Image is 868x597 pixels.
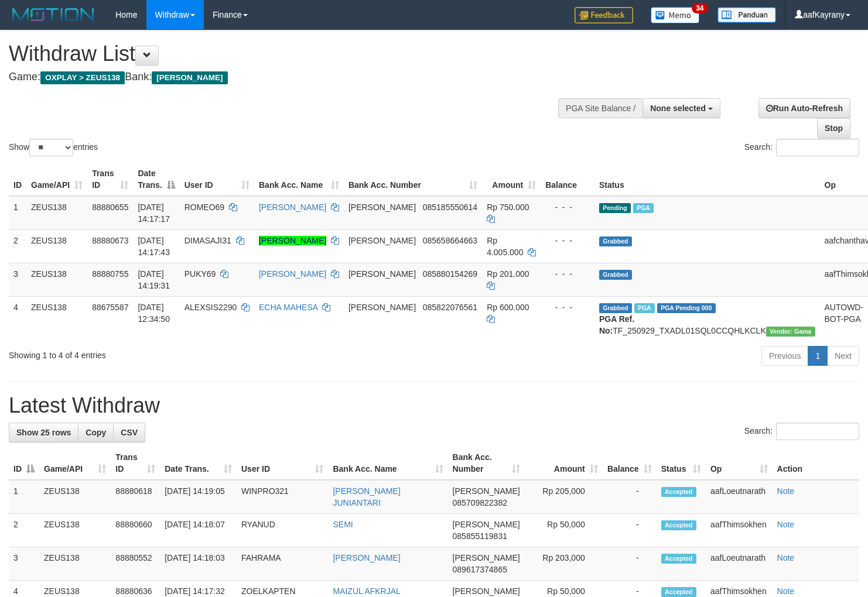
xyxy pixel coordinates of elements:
td: ZEUS138 [26,296,87,341]
div: - - - [545,268,590,280]
div: PGA Site Balance / [558,98,643,118]
span: [PERSON_NAME] [348,236,416,245]
th: Balance [541,163,594,196]
span: [PERSON_NAME] [348,269,416,279]
span: [PERSON_NAME] [453,520,520,529]
div: - - - [545,235,590,246]
th: Bank Acc. Name: activate to sort column ascending [328,447,447,480]
span: Rp 750.000 [487,203,529,212]
span: Grabbed [599,303,632,313]
th: Status [594,163,820,196]
td: - [603,547,657,581]
a: Run Auto-Refresh [758,98,850,118]
a: ECHA MAHESA [259,303,317,312]
td: ZEUS138 [39,547,111,581]
span: Rp 600.000 [487,303,529,312]
span: Copy 085709822382 to clipboard [453,498,507,507]
img: Button%20Memo.svg [651,7,700,23]
span: Marked by aafanarl [633,203,654,213]
th: Status: activate to sort column ascending [657,447,706,480]
td: 88880552 [111,547,160,581]
th: Amount: activate to sort column ascending [482,163,541,196]
span: [DATE] 14:19:31 [138,269,170,290]
button: None selected [643,98,720,118]
td: [DATE] 14:18:03 [160,547,237,581]
span: Accepted [661,587,696,597]
a: Note [777,553,795,562]
td: 2 [9,229,26,263]
a: Stop [817,118,850,138]
img: Feedback.jpg [575,7,633,23]
td: 88880660 [111,514,160,547]
th: Amount: activate to sort column ascending [525,447,603,480]
input: Search: [776,139,859,156]
th: Balance: activate to sort column ascending [603,447,657,480]
td: RYANUD [237,514,328,547]
h4: Game: Bank: [9,71,567,83]
th: Date Trans.: activate to sort column descending [133,163,179,196]
td: 1 [9,196,26,230]
span: [PERSON_NAME] [453,553,520,562]
td: 3 [9,547,39,581]
td: TF_250929_TXADL01SQL0CCQHLKCLK [594,296,820,341]
span: DIMASAJI31 [184,236,231,245]
td: 2 [9,514,39,547]
td: [DATE] 14:18:07 [160,514,237,547]
span: Copy 089617374865 to clipboard [453,565,507,574]
a: Previous [761,346,808,366]
span: ALEXSIS2290 [184,303,237,312]
span: Copy 085185550614 to clipboard [423,203,477,212]
span: 88880755 [92,269,128,279]
span: 88880673 [92,236,128,245]
label: Search: [744,139,859,156]
td: Rp 205,000 [525,480,603,514]
th: Game/API: activate to sort column ascending [26,163,87,196]
td: Rp 50,000 [525,514,603,547]
th: Op: activate to sort column ascending [706,447,773,480]
span: [PERSON_NAME] [453,486,520,496]
span: Copy 085822076561 to clipboard [423,303,477,312]
a: Note [777,586,795,596]
span: [PERSON_NAME] [348,303,416,312]
a: 1 [808,346,828,366]
th: Trans ID: activate to sort column ascending [111,447,160,480]
a: [PERSON_NAME] [259,269,326,279]
span: Grabbed [599,236,632,246]
td: - [603,480,657,514]
th: User ID: activate to sort column ascending [237,447,328,480]
span: PUKY69 [184,269,216,279]
div: - - - [545,301,590,313]
th: Trans ID: activate to sort column ascending [87,163,133,196]
span: Copy 085880154269 to clipboard [423,269,477,279]
td: ZEUS138 [39,514,111,547]
span: ROMEO69 [184,203,224,212]
td: [DATE] 14:19:05 [160,480,237,514]
span: Pending [599,203,631,213]
a: Note [777,486,795,496]
span: Rp 4.005.000 [487,236,523,257]
span: 88675587 [92,303,128,312]
th: Bank Acc. Number: activate to sort column ascending [344,163,482,196]
span: Copy 085855119831 to clipboard [453,531,507,541]
th: ID [9,163,26,196]
span: [DATE] 14:17:17 [138,203,170,224]
td: Rp 203,000 [525,547,603,581]
span: OXPLAY > ZEUS138 [40,71,125,84]
a: [PERSON_NAME] [259,203,326,212]
span: [DATE] 14:17:43 [138,236,170,257]
th: User ID: activate to sort column ascending [180,163,254,196]
span: Accepted [661,554,696,564]
span: PGA Pending [657,303,716,313]
a: Next [827,346,859,366]
span: Grabbed [599,270,632,280]
label: Search: [744,423,859,440]
h1: Latest Withdraw [9,394,859,417]
a: [PERSON_NAME] JUNIANTARI [333,486,400,507]
th: Date Trans.: activate to sort column ascending [160,447,237,480]
span: Rp 201.000 [487,269,529,279]
td: aafLoeutnarath [706,480,773,514]
span: Accepted [661,520,696,530]
span: Copy [86,428,106,437]
a: SEMI [333,520,353,529]
td: ZEUS138 [26,263,87,296]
